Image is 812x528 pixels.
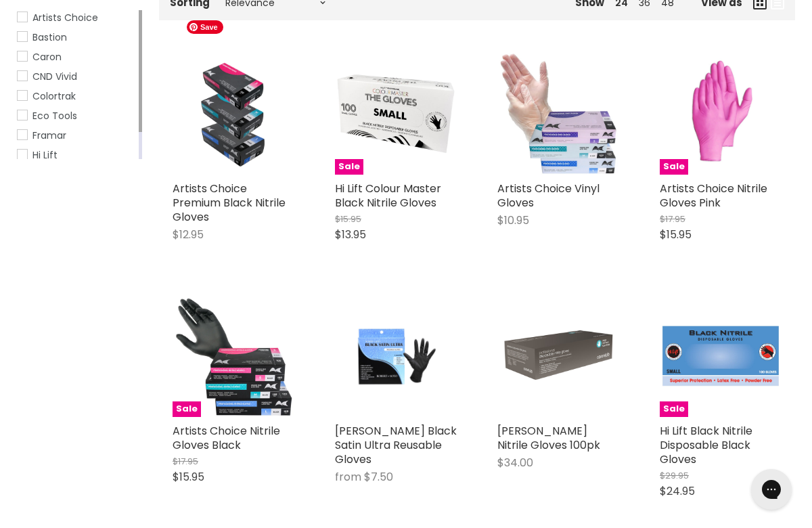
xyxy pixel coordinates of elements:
span: Sale [335,159,363,175]
span: $15.95 [660,227,692,242]
img: Artists Choice Premium Black Nitrile Gloves [180,53,288,175]
a: Artists Choice Nitrile Gloves PinkSale [660,53,782,175]
span: CND Vivid [32,70,77,83]
span: Sale [660,159,688,175]
span: $17.95 [660,213,685,225]
a: Artists Choice [17,10,136,25]
span: $34.00 [497,455,533,470]
a: Hi Lift [17,148,136,162]
span: $13.95 [335,227,366,242]
a: Artists Choice Premium Black Nitrile Gloves [173,181,286,225]
img: Hi Lift Colour Master Black Nitrile Gloves [335,53,457,175]
img: Artists Choice Nitrile Gloves Pink [683,53,758,175]
span: Caron [32,50,62,64]
span: $10.95 [497,213,529,228]
img: Robert De Soto Black Satin Ultra Reusable Gloves [355,295,436,417]
span: $24.95 [660,483,695,499]
a: Bastion [17,30,136,45]
a: Robert De Soto Black Satin Ultra Reusable Gloves [335,295,457,417]
a: Hi Lift Black Nitrile Disposable Black GlovesSale [660,295,782,417]
a: Artists Choice Nitrile Gloves Black [173,423,280,453]
span: Sale [660,401,688,417]
span: $15.95 [335,213,361,225]
a: Eco Tools [17,108,136,123]
a: Artists Choice Vinyl Gloves [497,181,600,211]
a: [PERSON_NAME] Black Satin Ultra Reusable Gloves [335,423,457,467]
span: $12.95 [173,227,204,242]
span: $17.95 [173,455,198,468]
span: Hi Lift [32,148,58,162]
a: Artists Choice Nitrile Gloves Pink [660,181,767,211]
span: Artists Choice [32,11,98,24]
a: Hi Lift Colour Master Black Nitrile Gloves [335,181,441,211]
a: [PERSON_NAME] Nitrile Gloves 100pk [497,423,600,453]
img: Artists Choice Vinyl Gloves [497,53,619,175]
a: CND Vivid [17,69,136,84]
span: from [335,469,361,485]
a: Hi Lift Black Nitrile Disposable Black Gloves [660,423,752,467]
span: Colortrak [32,89,76,103]
iframe: Gorgias live chat messenger [744,464,798,514]
a: Hi Lift Colour Master Black Nitrile GlovesSale [335,53,457,175]
span: Sale [173,401,201,417]
span: $7.50 [364,469,393,485]
a: Colortrak [17,89,136,104]
a: Caron [17,49,136,64]
span: Framar [32,129,66,142]
img: Caron Nitrile Gloves 100pk [497,295,619,417]
span: Save [187,20,223,34]
span: Bastion [32,30,67,44]
span: $29.95 [660,469,689,482]
a: Artists Choice Nitrile Gloves BlackSale [173,295,294,417]
span: Eco Tools [32,109,77,123]
a: Framar [17,128,136,143]
img: Artists Choice Nitrile Gloves Black [173,295,294,417]
a: Artists Choice Premium Black Nitrile Gloves [173,53,294,175]
span: $15.95 [173,469,204,485]
img: Hi Lift Black Nitrile Disposable Black Gloves [660,295,782,417]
